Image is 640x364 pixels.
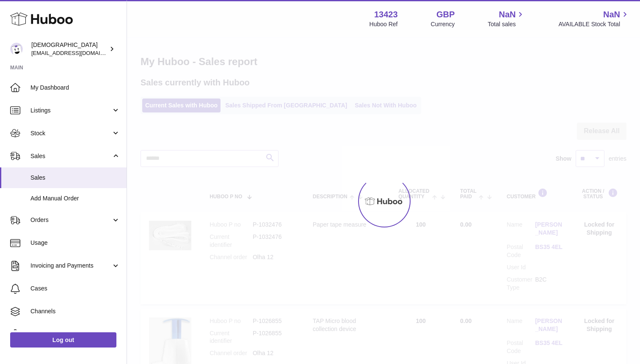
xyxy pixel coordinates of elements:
[370,20,398,28] div: Huboo Ref
[30,84,120,92] span: My Dashboard
[30,152,111,160] span: Sales
[30,129,111,137] span: Stock
[10,43,23,55] img: olgazyuz@outlook.com
[558,20,630,28] span: AVAILABLE Stock Total
[31,49,124,56] span: [EMAIL_ADDRESS][DOMAIN_NAME]
[488,20,525,28] span: Total sales
[558,9,630,28] a: NaN AVAILABLE Stock Total
[431,20,455,28] div: Currency
[436,9,455,20] strong: GBP
[488,9,525,28] a: NaN Total sales
[30,262,111,270] span: Invoicing and Payments
[30,307,120,315] span: Channels
[374,9,398,20] strong: 13423
[30,285,120,293] span: Cases
[30,216,111,224] span: Orders
[30,107,111,115] span: Listings
[603,9,620,20] span: NaN
[30,194,120,203] span: Add Manual Order
[499,9,516,20] span: NaN
[31,41,108,57] div: [DEMOGRAPHIC_DATA]
[30,174,120,182] span: Sales
[10,332,116,348] a: Log out
[30,239,120,247] span: Usage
